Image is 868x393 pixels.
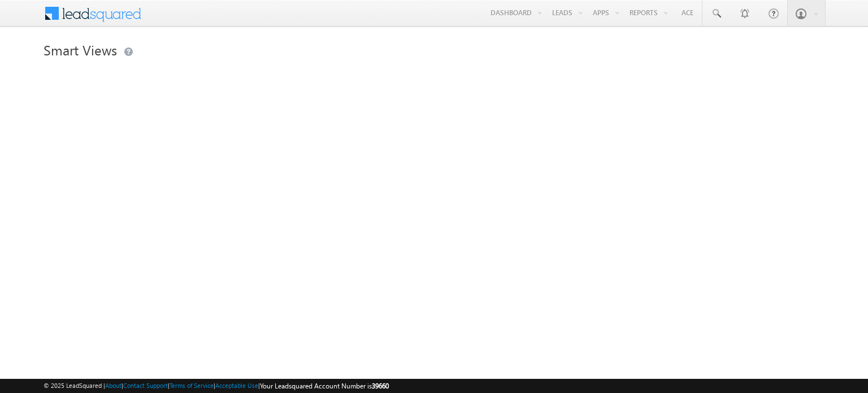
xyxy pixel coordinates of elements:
[105,382,121,389] a: About
[215,382,258,389] a: Acceptable Use
[44,41,117,59] span: Smart Views
[123,382,168,389] a: Contact Support
[170,382,214,389] a: Terms of Service
[372,382,389,390] span: 39660
[44,381,389,391] span: © 2025 LeadSquared | | | | |
[260,382,389,390] span: Your Leadsquared Account Number is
